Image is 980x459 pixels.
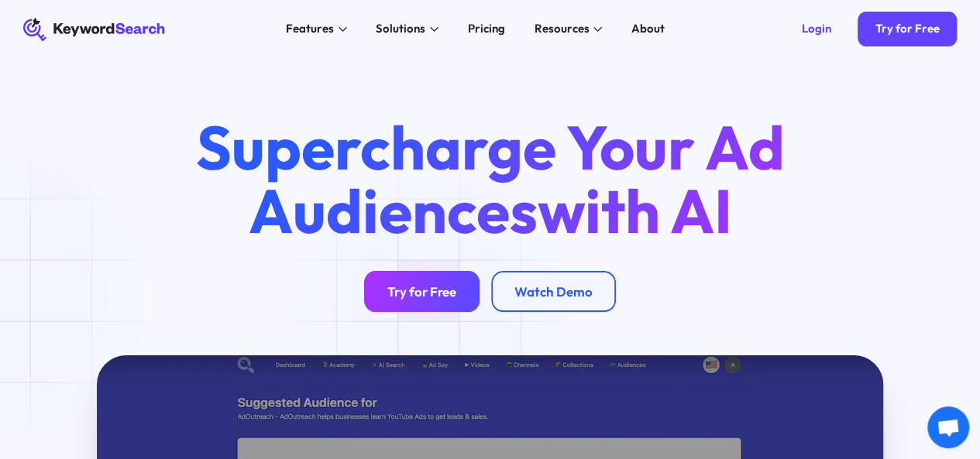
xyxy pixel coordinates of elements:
[376,20,425,38] div: Solutions
[875,22,939,36] div: Try for Free
[538,172,732,249] span: with AI
[286,20,334,38] div: Features
[170,116,810,242] h1: Supercharge Your Ad Audiences
[468,20,505,38] div: Pricing
[459,18,514,41] a: Pricing
[364,271,480,312] a: Try for Free
[514,283,593,300] div: Watch Demo
[534,20,589,38] div: Resources
[631,20,665,38] div: About
[785,12,849,46] a: Login
[858,12,957,46] a: Try for Free
[927,406,969,448] a: Open chat
[623,18,674,41] a: About
[802,22,831,36] div: Login
[387,283,456,300] div: Try for Free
